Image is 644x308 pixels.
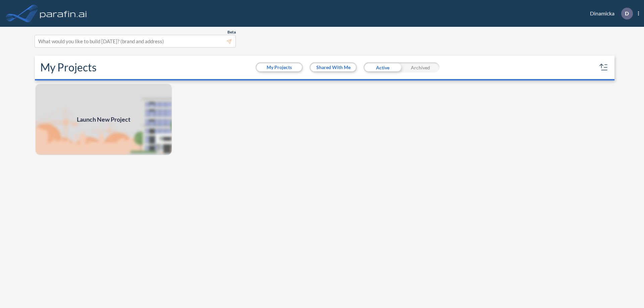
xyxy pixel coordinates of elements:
[77,115,130,124] span: Launch New Project
[40,61,97,74] h2: My Projects
[364,62,401,72] div: Active
[35,83,172,156] a: Launch New Project
[625,10,629,16] p: D
[401,62,439,72] div: Archived
[580,8,639,19] div: Dinamicka
[598,62,609,73] button: sort
[257,63,302,71] button: My Projects
[227,29,236,35] span: Beta
[39,7,88,20] img: logo
[35,83,172,156] img: add
[311,63,356,71] button: Shared With Me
